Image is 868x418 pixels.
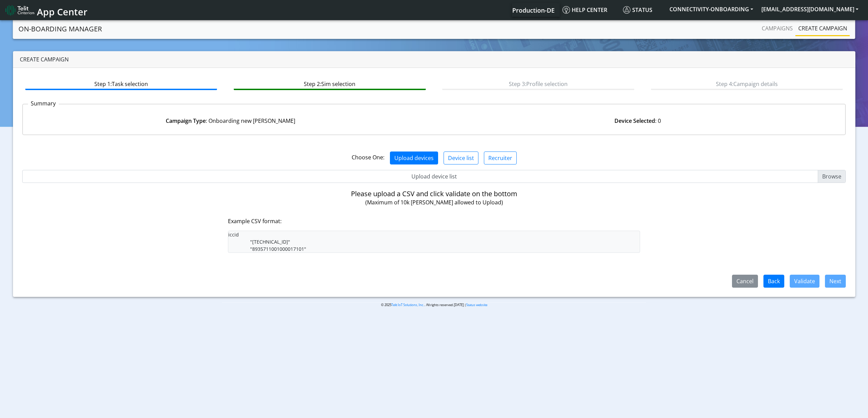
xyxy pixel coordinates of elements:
[665,3,757,15] button: CONNECTIVITY-ONBOARDING
[228,217,640,225] p: Example CSV format:
[222,302,646,307] p: © 2025 . All rights reserved.[DATE] |
[796,21,850,35] a: Create campaign
[18,22,102,36] a: On-Boarding Manager
[825,275,846,288] button: Next
[28,99,59,107] p: Summary
[228,231,640,253] pre: iccid "[TECHNICAL_ID]" "8935711001000017101"
[790,275,819,288] button: Validate
[562,6,607,14] span: Help center
[25,77,217,90] btn: Step 1: Task selection
[763,275,784,288] button: Back
[562,6,570,14] img: knowledge.svg
[13,51,855,68] div: Create campaign
[5,3,86,17] a: App Center
[365,199,503,206] span: (Maximum of 10k [PERSON_NAME] allowed to Upload)
[352,154,384,161] span: Choose One:
[512,6,555,14] span: Production-DE
[757,3,863,15] button: [EMAIL_ADDRESS][DOMAIN_NAME]
[623,6,630,14] img: status.svg
[228,190,640,206] h5: Please upload a CSV and click validate on the bottom
[434,117,841,125] div: : 0
[512,3,554,17] a: Your current platform instance
[614,117,655,125] strong: Device Selected
[732,275,758,288] button: Cancel
[5,5,34,16] img: logo-telit-cinterion-gw-new.png
[623,6,652,14] span: Status
[166,117,206,125] strong: Campaign Type
[759,21,796,35] a: Campaigns
[27,117,434,125] div: : Onboarding new [PERSON_NAME]
[620,3,665,17] a: Status
[560,3,620,17] a: Help center
[444,152,478,164] button: Device list
[234,77,425,90] btn: Step 2: Sim selection
[442,77,634,90] btn: Step 3: Profile selection
[466,303,487,307] a: Status website
[651,77,843,90] btn: Step 4: Campaign details
[484,152,517,164] button: Recruiter
[391,303,424,307] a: Telit IoT Solutions, Inc.
[390,152,438,164] button: Upload devices
[37,5,87,18] span: App Center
